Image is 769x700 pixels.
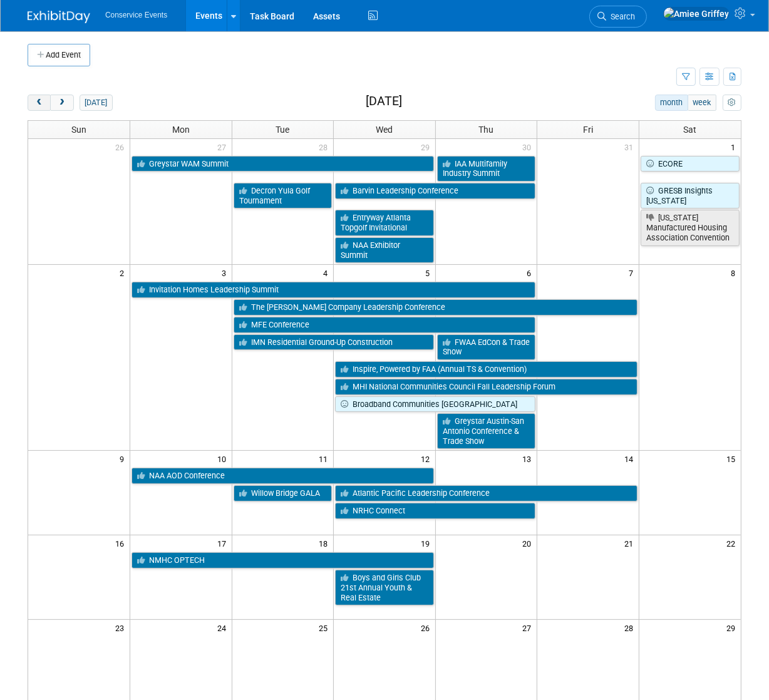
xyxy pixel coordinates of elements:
[322,265,333,281] span: 4
[234,334,434,351] a: IMN Residential Ground-Up Construction
[335,183,535,199] a: Barvin Leadership Conference
[132,552,434,569] a: NMHC OPTECH
[627,265,639,281] span: 7
[105,11,167,19] span: Conservice Events
[521,139,537,155] span: 30
[366,95,402,108] h2: [DATE]
[335,396,535,413] a: Broadband Communities [GEOGRAPHIC_DATA]
[623,139,639,155] span: 31
[132,156,434,172] a: Greystar WAM Summit
[317,620,333,636] span: 25
[234,299,637,316] a: The [PERSON_NAME] Company Leadership Conference
[216,620,232,636] span: 24
[730,265,741,281] span: 8
[420,451,435,466] span: 12
[28,11,90,23] img: ExhibitDay
[525,265,537,281] span: 6
[71,125,86,135] span: Sun
[725,620,741,636] span: 29
[335,210,434,235] a: Entryway Atlanta Topgolf Invitational
[623,451,639,466] span: 14
[730,139,741,155] span: 1
[688,95,716,111] button: week
[606,12,635,21] span: Search
[437,413,536,449] a: Greystar Austin-San Antonio Conference & Trade Show
[317,535,333,551] span: 18
[114,139,130,155] span: 26
[335,379,637,395] a: MHI National Communities Council Fall Leadership Forum
[728,99,736,107] i: Personalize Calendar
[220,265,232,281] span: 3
[317,451,333,466] span: 11
[723,95,741,111] button: myCustomButton
[521,451,537,466] span: 13
[623,620,639,636] span: 28
[424,265,435,281] span: 5
[50,95,73,111] button: next
[335,485,637,502] a: Atlantic Pacific Leadership Conference
[641,156,740,172] a: ECORE
[725,535,741,551] span: 22
[589,6,647,28] a: Search
[335,237,434,263] a: NAA Exhibitor Summit
[132,282,535,298] a: Invitation Homes Leadership Summit
[172,125,190,135] span: Mon
[641,183,740,208] a: GRESB Insights [US_STATE]
[655,95,688,111] button: month
[420,139,435,155] span: 29
[335,570,434,605] a: Boys and Girls Club 21st Annual Youth & Real Estate
[437,156,536,182] a: IAA Multifamily Industry Summit
[437,334,536,360] a: FWAA EdCon & Trade Show
[683,125,696,135] span: Sat
[80,95,113,111] button: [DATE]
[335,503,535,519] a: NRHC Connect
[234,485,333,502] a: Willow Bridge GALA
[479,125,494,135] span: Thu
[114,535,130,551] span: 16
[420,620,435,636] span: 26
[132,468,434,484] a: NAA AOD Conference
[216,451,232,466] span: 10
[583,125,593,135] span: Fri
[663,7,730,21] img: Amiee Griffey
[623,535,639,551] span: 21
[420,535,435,551] span: 19
[28,95,51,111] button: prev
[234,317,536,333] a: MFE Conference
[216,535,232,551] span: 17
[641,210,740,245] a: [US_STATE] Manufactured Housing Association Convention
[118,265,130,281] span: 2
[317,139,333,155] span: 28
[376,125,393,135] span: Wed
[276,125,289,135] span: Tue
[118,451,130,466] span: 9
[114,620,130,636] span: 23
[335,361,637,378] a: Inspire, Powered by FAA (Annual TS & Convention)
[234,183,333,208] a: Decron Yula Golf Tournament
[216,139,232,155] span: 27
[725,451,741,466] span: 15
[521,620,537,636] span: 27
[28,44,90,66] button: Add Event
[521,535,537,551] span: 20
